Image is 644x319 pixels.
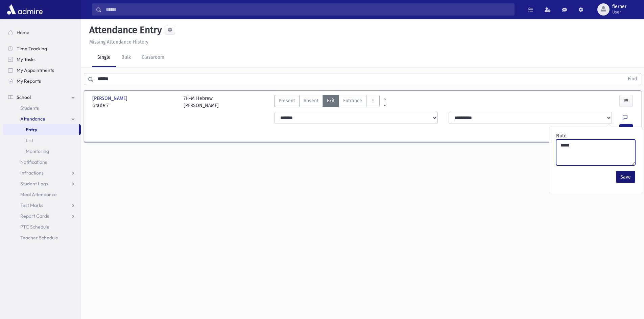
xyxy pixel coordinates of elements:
[20,116,45,122] span: Attendance
[343,97,362,104] span: Entrance
[274,95,380,109] div: AttTypes
[3,211,81,221] a: Report Cards
[3,146,81,157] a: Monitoring
[92,48,116,67] a: Single
[3,167,81,178] a: Infractions
[5,3,44,16] img: AdmirePro
[20,170,44,176] span: Infractions
[20,224,49,230] span: PTC Schedule
[136,48,170,67] a: Classroom
[20,202,43,208] span: Test Marks
[26,137,33,143] span: List
[92,95,129,102] span: [PERSON_NAME]
[17,94,31,100] span: School
[26,127,37,133] span: Entry
[17,29,29,35] span: Home
[3,103,81,113] a: Students
[612,9,626,15] span: User
[304,97,318,104] span: Absent
[3,27,81,38] a: Home
[92,102,177,109] span: Grade 7
[20,213,49,219] span: Report Cards
[279,97,295,104] span: Present
[556,132,567,139] label: Note
[184,95,219,109] div: 7H-M Hebrew [PERSON_NAME]
[3,65,81,76] a: My Appointments
[20,235,58,241] span: Teacher Schedule
[17,67,54,73] span: My Appointments
[3,178,81,189] a: Student Logs
[3,221,81,232] a: PTC Schedule
[20,105,39,111] span: Students
[612,4,626,9] span: flerner
[3,124,79,135] a: Entry
[20,159,47,165] span: Notifications
[26,148,49,154] span: Monitoring
[3,92,81,103] a: School
[3,200,81,211] a: Test Marks
[3,189,81,200] a: Meal Attendance
[116,48,136,67] a: Bulk
[17,56,35,62] span: My Tasks
[87,39,148,45] a: Missing Attendance History
[3,135,81,146] a: List
[87,24,162,36] h5: Attendance Entry
[616,171,635,183] button: Save
[20,181,48,187] span: Student Logs
[3,232,81,243] a: Teacher Schedule
[102,3,514,16] input: Search
[17,46,47,52] span: Time Tracking
[17,78,41,84] span: My Reports
[624,73,641,85] button: Find
[3,43,81,54] a: Time Tracking
[89,39,148,45] u: Missing Attendance History
[3,76,81,86] a: My Reports
[3,113,81,124] a: Attendance
[20,191,57,197] span: Meal Attendance
[3,157,81,167] a: Notifications
[327,97,335,104] span: Exit
[3,54,81,65] a: My Tasks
